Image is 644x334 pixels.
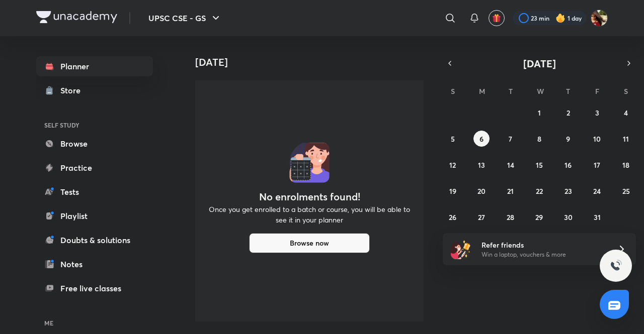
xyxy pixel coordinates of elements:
abbr: October 22, 2025 [536,186,543,196]
button: October 18, 2025 [618,157,634,173]
img: Company Logo [36,11,117,23]
abbr: October 21, 2025 [507,186,514,196]
button: October 14, 2025 [503,157,519,173]
abbr: Wednesday [537,86,544,96]
button: Browse now [249,233,370,253]
button: UPSC CSE - GS [142,8,228,28]
abbr: October 14, 2025 [507,160,514,170]
abbr: October 16, 2025 [565,160,572,170]
abbr: October 29, 2025 [535,212,543,222]
abbr: Saturday [624,86,628,96]
abbr: October 31, 2025 [594,212,601,222]
button: October 4, 2025 [618,104,634,121]
abbr: Monday [479,86,485,96]
button: October 17, 2025 [589,157,605,173]
abbr: October 11, 2025 [623,134,629,144]
abbr: October 19, 2025 [449,186,456,196]
button: October 24, 2025 [589,183,605,199]
button: October 29, 2025 [531,209,547,225]
h6: Refer friends [481,240,605,250]
abbr: October 10, 2025 [593,134,601,144]
button: October 19, 2025 [445,183,461,199]
abbr: Tuesday [509,86,513,96]
abbr: October 1, 2025 [538,108,541,118]
p: Once you get enrolled to a batch or course, you will be able to see it in your planner [207,204,412,225]
button: October 13, 2025 [473,157,490,173]
button: [DATE] [457,56,622,70]
abbr: October 5, 2025 [451,134,455,144]
abbr: October 28, 2025 [507,212,514,222]
abbr: October 9, 2025 [566,134,570,144]
abbr: October 17, 2025 [594,160,600,170]
span: [DATE] [523,57,556,70]
button: October 23, 2025 [560,183,576,199]
abbr: October 26, 2025 [449,212,456,222]
img: streak [555,13,566,23]
a: Store [36,80,153,100]
a: Tests [36,182,153,202]
button: avatar [489,10,505,26]
abbr: October 24, 2025 [593,186,601,196]
abbr: October 7, 2025 [509,134,512,144]
a: Playlist [36,206,153,226]
a: Notes [36,254,153,274]
button: October 15, 2025 [531,157,547,173]
img: No events [289,143,330,183]
abbr: October 15, 2025 [536,160,543,170]
button: October 10, 2025 [589,131,605,147]
button: October 20, 2025 [473,183,490,199]
button: October 16, 2025 [560,157,576,173]
button: October 31, 2025 [589,209,605,225]
abbr: October 8, 2025 [537,134,541,144]
button: October 5, 2025 [445,131,461,147]
abbr: October 13, 2025 [478,160,485,170]
button: October 12, 2025 [445,157,461,173]
h4: [DATE] [195,56,432,68]
a: Practice [36,158,153,178]
h6: ME [36,314,153,331]
a: Free live classes [36,278,153,298]
img: referral [451,239,471,259]
abbr: Sunday [451,86,455,96]
abbr: October 23, 2025 [565,186,572,196]
abbr: October 30, 2025 [564,212,573,222]
abbr: Thursday [566,86,570,96]
abbr: October 27, 2025 [478,212,485,222]
button: October 6, 2025 [473,131,490,147]
button: October 26, 2025 [445,209,461,225]
h6: SELF STUDY [36,117,153,134]
abbr: October 4, 2025 [624,108,628,118]
abbr: October 12, 2025 [449,160,456,170]
abbr: Friday [595,86,599,96]
button: October 27, 2025 [473,209,490,225]
abbr: October 2, 2025 [567,108,570,118]
button: October 3, 2025 [589,104,605,121]
button: October 25, 2025 [618,183,634,199]
div: Store [60,84,87,96]
button: October 21, 2025 [503,183,519,199]
button: October 30, 2025 [560,209,576,225]
abbr: October 3, 2025 [595,108,599,118]
abbr: October 18, 2025 [622,160,629,170]
button: October 9, 2025 [560,131,576,147]
a: Doubts & solutions [36,230,153,250]
abbr: October 20, 2025 [477,186,486,196]
abbr: October 25, 2025 [622,186,630,196]
button: October 11, 2025 [618,131,634,147]
button: October 8, 2025 [531,131,547,147]
h4: No enrolments found! [259,191,360,203]
p: Win a laptop, vouchers & more [481,250,605,259]
button: October 7, 2025 [503,131,519,147]
a: Company Logo [36,11,117,26]
a: Browse [36,134,153,154]
img: ttu [610,260,622,272]
button: October 2, 2025 [560,104,576,121]
button: October 28, 2025 [503,209,519,225]
button: October 22, 2025 [531,183,547,199]
img: Shivii Singh [591,10,608,27]
abbr: October 6, 2025 [479,134,484,144]
img: avatar [492,14,501,23]
button: October 1, 2025 [531,104,547,121]
a: Planner [36,56,153,76]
